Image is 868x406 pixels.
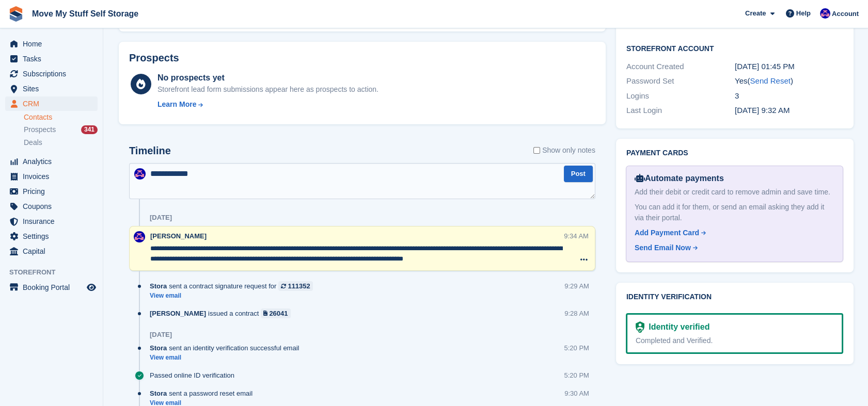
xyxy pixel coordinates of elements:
[735,90,843,102] div: 3
[157,72,378,84] div: No prospects yet
[820,8,830,19] img: Jade Whetnall
[626,90,735,102] div: Logins
[8,6,24,22] img: stora-icon-8386f47178a22dfd0bd8f6a31ec36ba5ce8667c1dd55bd0f319d3a0aa187defe.svg
[626,43,843,53] h2: Storefront Account
[5,37,98,51] a: menu
[5,154,98,169] a: menu
[150,214,172,222] div: [DATE]
[735,61,843,73] div: [DATE] 01:45 PM
[635,202,834,223] div: You can add it for them, or send an email asking they add it via their portal.
[23,280,85,295] span: Booking Portal
[635,187,834,198] div: Add their debit or credit card to remove admin and save time.
[150,308,206,318] span: [PERSON_NAME]
[5,184,98,199] a: menu
[644,321,709,333] div: Identity verified
[134,168,146,180] img: Jade Whetnall
[150,370,240,380] div: Passed online ID verification
[5,67,98,81] a: menu
[564,308,589,318] div: 9:28 AM
[24,125,56,135] span: Prospects
[635,242,691,253] div: Send Email Now
[626,61,735,73] div: Account Created
[23,214,85,229] span: Insurance
[5,244,98,258] a: menu
[533,145,595,156] label: Show only notes
[564,166,593,183] button: Post
[750,76,790,85] a: Send Reset
[24,112,98,122] a: Contacts
[832,9,859,19] span: Account
[23,184,85,199] span: Pricing
[150,308,296,318] div: issued a contract
[134,231,145,242] img: Jade Whetnall
[626,149,843,157] h2: Payment cards
[5,199,98,214] a: menu
[533,145,540,156] input: Show only notes
[85,281,98,294] a: Preview store
[5,52,98,66] a: menu
[747,76,793,85] span: ( )
[24,137,98,148] a: Deals
[288,281,310,291] div: 111352
[150,281,318,291] div: sent a contract signature request for
[564,281,589,291] div: 9:29 AM
[157,99,196,110] div: Learn More
[150,331,172,339] div: [DATE]
[564,231,589,241] div: 9:34 AM
[24,138,42,148] span: Deals
[5,229,98,243] a: menu
[735,75,843,87] div: Yes
[626,105,735,117] div: Last Login
[564,370,589,380] div: 5:20 PM
[23,229,85,243] span: Settings
[564,343,589,353] div: 5:20 PM
[636,335,833,346] div: Completed and Verified.
[157,84,378,95] div: Storefront lead form submissions appear here as prospects to action.
[23,52,85,66] span: Tasks
[24,124,98,135] a: Prospects 341
[150,388,258,398] div: sent a password reset email
[5,82,98,96] a: menu
[636,321,644,333] img: Identity Verification Ready
[150,353,304,362] a: View email
[796,8,811,19] span: Help
[635,228,830,238] a: Add Payment Card
[150,232,207,240] span: [PERSON_NAME]
[157,99,378,110] a: Learn More
[23,199,85,214] span: Coupons
[735,106,790,115] time: 2025-10-01 08:32:20 UTC
[129,52,179,64] h2: Prospects
[5,96,98,111] a: menu
[261,308,290,318] a: 26041
[23,244,85,258] span: Capital
[28,5,143,22] a: Move My Stuff Self Storage
[150,343,304,353] div: sent an identity verification successful email
[269,308,288,318] div: 26041
[23,154,85,169] span: Analytics
[5,214,98,229] a: menu
[23,82,85,96] span: Sites
[626,75,735,87] div: Password Set
[564,388,589,398] div: 9:30 AM
[129,145,171,157] h2: Timeline
[150,291,318,300] a: View email
[150,388,167,398] span: Stora
[150,281,167,291] span: Stora
[745,8,766,19] span: Create
[23,169,85,184] span: Invoices
[81,125,98,134] div: 341
[23,37,85,51] span: Home
[5,169,98,184] a: menu
[23,67,85,81] span: Subscriptions
[9,267,103,278] span: Storefront
[5,280,98,295] a: menu
[278,281,312,291] a: 111352
[626,293,843,301] h2: Identity verification
[23,96,85,111] span: CRM
[635,172,834,185] div: Automate payments
[150,343,167,353] span: Stora
[635,228,699,238] div: Add Payment Card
